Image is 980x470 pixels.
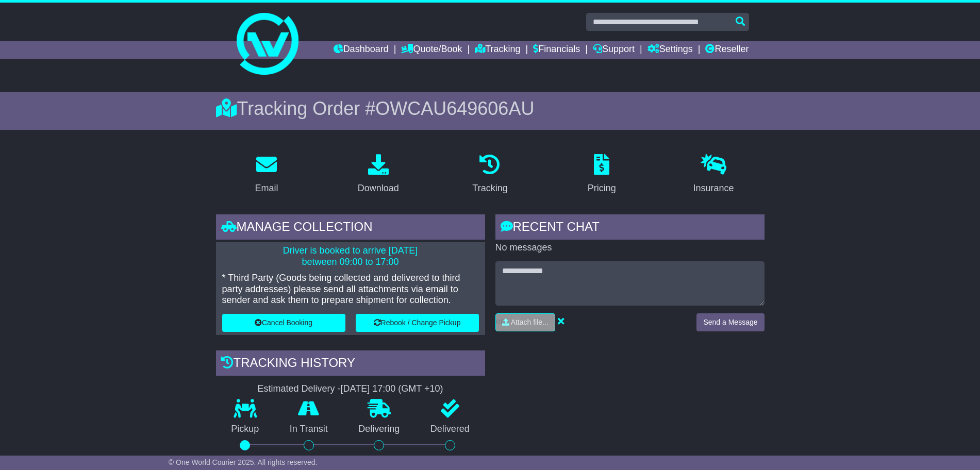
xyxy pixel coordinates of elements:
a: Email [248,150,285,199]
p: * Third Party (Goods being collected and delivered to third party addresses) please send all atta... [222,273,479,306]
div: Download [358,181,399,195]
a: Quote/Book [401,41,462,59]
a: Financials [533,41,580,59]
a: Tracking [466,150,514,199]
button: Send a Message [696,313,764,331]
a: Download [351,150,406,199]
a: Settings [647,41,693,59]
div: Pricing [588,181,616,195]
p: No messages [495,242,765,254]
p: Delivered [415,424,485,435]
div: Tracking [472,181,507,195]
button: Rebook / Change Pickup [356,314,479,332]
div: [DATE] 17:00 (GMT +10) [341,383,443,395]
p: Driver is booked to arrive [DATE] between 09:00 to 17:00 [222,245,479,267]
a: Insurance [687,150,741,199]
a: Dashboard [334,41,389,59]
span: OWCAU649606AU [375,98,534,119]
a: Support [593,41,635,59]
div: Email [255,181,278,195]
a: Reseller [705,41,749,59]
a: Pricing [581,150,623,199]
div: Tracking history [216,350,485,378]
button: Cancel Booking [222,314,345,332]
span: © One World Courier 2025. All rights reserved. [169,458,318,466]
a: Tracking [475,41,520,59]
div: RECENT CHAT [495,214,765,242]
p: In Transit [274,424,343,435]
div: Insurance [693,181,734,195]
div: Tracking Order # [216,97,765,120]
div: Estimated Delivery - [216,383,485,395]
div: Manage collection [216,214,485,242]
p: Pickup [216,424,275,435]
p: Delivering [343,424,416,435]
